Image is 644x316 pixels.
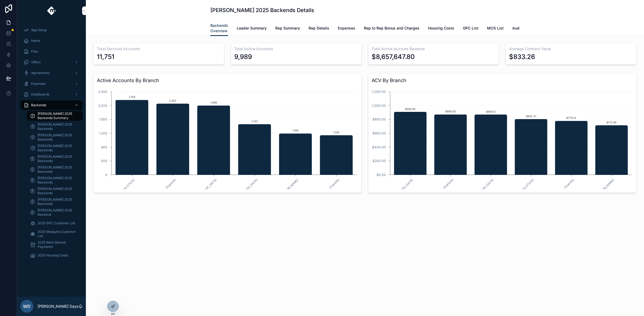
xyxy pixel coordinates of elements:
a: MOS List [487,23,504,34]
tspan: $200.00 [372,159,386,163]
span: Offers [31,60,41,64]
a: 2025 Work Market Payments [27,240,83,249]
tspan: $800.00 [372,117,386,121]
a: 2025 Mosquito Customer List [27,229,83,239]
text: $869.00 [445,110,456,113]
a: Expenses [20,79,83,89]
text: $776.14 [566,116,576,119]
a: [PERSON_NAME] 2025 Backends Summary [27,111,83,121]
div: 11,751 [97,53,114,61]
tspan: $1,200.00 [370,90,386,94]
a: Backends [20,100,83,110]
span: App Setup [31,28,47,32]
img: App logo [47,6,56,15]
text: [PERSON_NAME] [595,178,615,198]
a: Backends Overview [210,21,228,36]
span: Agreements [31,71,50,75]
a: Agreements [20,68,83,78]
div: scrollable content [17,21,86,267]
text: $868.12 [486,110,496,113]
div: 9,989 [234,53,252,61]
a: 2025 GPC Customer List [27,218,83,228]
a: Files [20,47,83,56]
span: [PERSON_NAME] 2025 Backend [38,208,77,217]
a: [PERSON_NAME] 2025 Backends [27,186,83,196]
text: 1,996 [210,101,217,104]
tspan: 0 [105,173,107,177]
span: 2025 Housing Costs [38,253,68,258]
span: Backends Overview [210,23,228,34]
span: [PERSON_NAME] 2025 Backends [38,133,77,142]
text: Charlotte [164,178,177,190]
div: $8,657,647.80 [372,53,415,61]
tspan: 800 [101,145,107,149]
a: Dashboards [20,90,83,99]
a: [PERSON_NAME] 2025 Backends [27,133,83,142]
text: Charlotte [442,178,454,190]
span: [PERSON_NAME] 2025 Backends [38,122,77,131]
tspan: $400.00 [372,145,386,149]
tspan: 1,600 [99,117,107,121]
text: 1,188 [292,129,298,132]
a: App Setup [20,25,83,35]
span: Files [31,49,38,54]
div: chart [372,86,633,189]
div: chart [97,86,358,189]
h3: Total Active Accounts [234,46,358,52]
tspan: 2,400 [98,90,107,94]
text: Chantilly [328,178,340,189]
span: Rep to Rep Bonus and Charges [364,25,419,31]
p: [PERSON_NAME] Days [38,304,78,309]
div: $833.26 [509,53,535,61]
h3: Active Accounts By Branch [97,77,358,84]
span: Expenses [338,25,355,31]
tspan: $0.00 [376,173,386,177]
a: [PERSON_NAME] 2025 Backends [27,154,83,164]
span: [PERSON_NAME] 2025 Backends [38,144,77,152]
a: Housing Costs [428,23,454,34]
span: MOS List [487,25,504,31]
span: Audit Log [512,25,530,31]
span: Backends [31,103,46,107]
span: [PERSON_NAME] 2025 Backends [38,197,77,206]
a: Leader Summary [237,23,267,34]
text: $802.41 [526,115,536,118]
text: 1,138 [333,131,339,134]
span: Rep Summary [275,25,300,31]
text: 1,457 [251,120,258,123]
span: WD [23,303,31,310]
h3: Average Contract Value [509,46,633,52]
a: GPC List [463,23,478,34]
span: [PERSON_NAME] 2025 Backends [38,165,77,174]
span: 2025 GPC Customer List [38,221,75,225]
tspan: 400 [101,159,107,163]
a: [PERSON_NAME] 2025 Backends [27,197,83,207]
text: [US_STATE] [520,178,535,192]
tspan: 1,200 [99,131,107,135]
span: [PERSON_NAME] 2025 Backends [38,176,77,185]
a: Home [20,36,83,46]
text: [US_STATE] [121,178,136,192]
text: Chantilly [563,178,575,189]
span: Expenses [31,82,46,86]
text: $906.88 [405,107,415,111]
tspan: $1,000.00 [370,104,386,108]
span: 2025 Mosquito Customer List [38,230,77,238]
tspan: $600.00 [372,131,386,135]
a: Audit Log [512,23,530,34]
h3: Total Active Account Revenue [372,46,496,52]
text: 2,158 [129,95,135,98]
a: Rep to Rep Bonus and Charges [364,23,419,34]
span: [PERSON_NAME] 2025 Backends [38,155,77,163]
tspan: 2,000 [98,104,107,108]
span: Dashboards [31,92,49,97]
a: [PERSON_NAME] 2025 Backends [27,143,83,153]
span: 2025 Work Market Payments [38,240,77,249]
span: [PERSON_NAME] 2025 Backends Summary [38,112,77,120]
a: [PERSON_NAME] 2025 Backends [27,175,83,185]
span: Home [31,39,40,43]
a: Offers [20,57,83,67]
a: [PERSON_NAME] 2025 Backends [27,122,83,131]
a: Rep Details [309,23,329,34]
span: [PERSON_NAME] 2025 Backends [38,187,77,195]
